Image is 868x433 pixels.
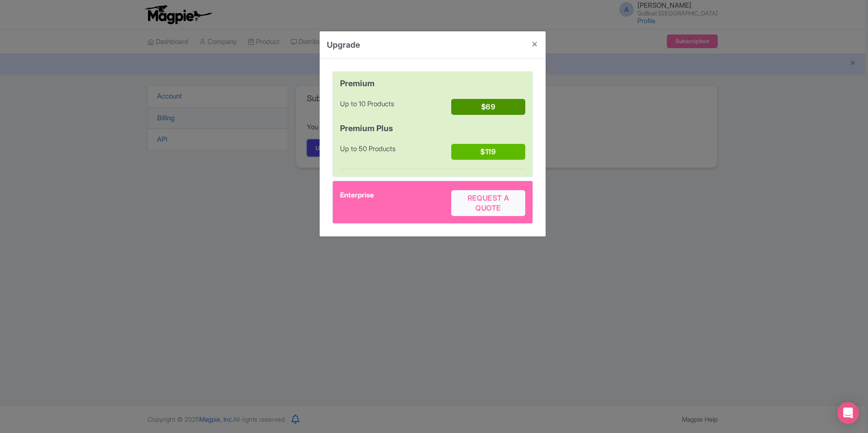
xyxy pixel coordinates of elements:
[524,31,546,57] button: Close
[468,193,509,212] span: Request a quote
[340,144,451,163] div: Up to 50 Products
[451,99,525,115] button: $69
[340,99,451,118] div: Up to 10 Products
[451,144,525,160] button: $119
[340,190,451,216] div: Enterprise
[340,124,525,133] h4: Premium Plus
[327,39,360,51] h4: Upgrade
[837,402,859,424] div: Open Intercom Messenger
[451,190,525,216] button: Request a quote
[340,79,525,88] h4: Premium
